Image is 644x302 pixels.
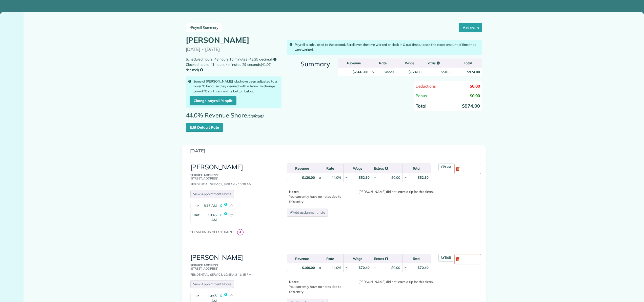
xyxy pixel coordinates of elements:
[459,23,482,32] button: Actions
[190,173,276,180] p: [STREET_ADDRESS]
[186,123,223,132] a: Edit Default Rate
[190,230,236,234] span: Cleaners on appointment:
[467,70,480,74] strong: $974.00
[319,265,321,270] div: x
[374,175,376,180] div: +
[338,58,370,68] th: Revenue
[346,265,348,270] div: =
[190,173,276,186] div: Residential Service, 8:00 AM - 10:30 AM
[317,164,343,173] th: Rate
[190,253,243,261] a: [PERSON_NAME]
[287,254,317,263] th: Revenue
[470,93,480,98] span: $0.00
[202,213,217,223] span: 10:45 AM
[302,175,315,179] strong: $120.00
[317,254,343,263] th: Rate
[346,175,348,180] div: =
[409,70,421,74] strong: $924.00
[289,190,299,194] b: Notes:
[370,58,395,68] th: Rate
[190,148,478,153] h3: [DATE]
[347,279,434,285] div: [PERSON_NAME] did not leave a tip for this clean.
[331,175,341,180] div: 44.0%
[405,175,407,180] div: =
[418,266,429,270] strong: $70.40
[190,96,236,105] a: Change payroll % split
[190,190,234,198] a: View Appointment Notes
[190,264,276,276] div: Residential Service, 10:45 AM - 1:45 PM
[190,173,219,177] b: Service Address:
[462,103,480,109] strong: $974.00
[470,84,480,89] span: $0.00
[424,58,454,68] th: Extras
[190,163,243,171] a: [PERSON_NAME]
[186,47,281,52] p: [DATE] - [DATE]
[416,84,436,89] span: Deductions
[302,266,315,270] strong: $160.00
[372,254,402,263] th: Extras
[438,164,454,171] a: Edit
[402,164,431,173] th: Total
[391,175,400,180] div: $0.00
[418,175,429,179] strong: $52.80
[190,280,234,288] a: View Appointment Notes
[186,112,266,123] span: 44.0% Revenue Share
[347,189,434,194] div: [PERSON_NAME] did not leave a tip for this clean.
[416,93,427,98] span: Bonus
[237,229,244,235] span: LE
[454,58,482,68] th: Total
[287,61,330,68] h3: Summary
[186,23,222,32] a: Payroll Summary
[186,36,281,44] h1: [PERSON_NAME]
[391,265,400,270] div: $0.00
[331,265,341,270] div: 44.0%
[287,209,328,217] a: Add assignment note
[191,211,201,224] strong: Out
[190,264,276,270] p: [STREET_ADDRESS]
[384,70,393,74] em: Varies
[402,254,431,263] th: Total
[353,70,368,74] strong: $2,445.00
[319,175,321,180] div: x
[374,265,376,270] div: +
[343,254,372,263] th: Wage
[395,58,424,68] th: Wage
[289,280,299,284] b: Notes:
[247,113,264,118] em: (Default)
[372,70,374,74] div: x
[186,57,281,73] small: Scheduled hours: 43 hours 15 minutes (43.25 decimal) Clocked hours: 41 hours 4 minutes 29 seconds...
[441,70,452,74] div: $50.00
[416,103,427,109] strong: Total
[359,175,370,179] strong: $52.80
[287,40,482,55] div: Payroll is calculated to the second. Scroll over the time worked or clock in & out times. to see ...
[204,203,217,208] span: 8:16 AM
[343,164,372,173] th: Wage
[287,164,317,173] th: Revenue
[289,189,346,204] p: You currently have no notes tied to this entry
[186,76,281,108] div: Some of [PERSON_NAME] jobs have been adjusted to a lower % because they cleaned with a team. To c...
[372,164,402,173] th: Extras
[191,202,201,210] strong: In
[405,265,407,270] div: =
[289,279,346,294] p: You currently have no notes tied to this entry
[438,254,454,261] a: Edit
[359,266,370,270] strong: $70.40
[190,263,219,267] b: Service Address:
